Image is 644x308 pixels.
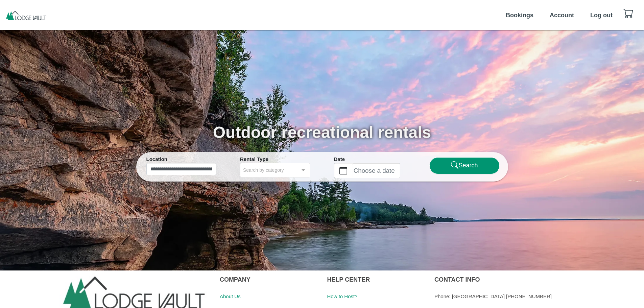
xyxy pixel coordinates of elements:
[327,270,424,289] div: HELP CENTER
[220,270,317,289] div: COMPANY
[544,8,579,23] button: Account
[429,157,500,174] button: searchSearch
[213,123,431,141] span: Outdoor recreational rentals
[240,156,310,163] div: Rental Type
[334,156,404,163] div: Date
[550,12,574,19] b: Account
[451,161,459,169] svg: search
[434,289,639,304] div: Phone: [GEOGRAPHIC_DATA] [PHONE_NUMBER]
[220,293,241,299] a: About Us
[500,8,539,23] button: Bookings
[334,163,352,178] button: calendar
[243,166,284,174] span: Search by category
[339,167,347,174] svg: calendar
[434,270,639,289] div: CONTACT INFO
[506,12,533,19] b: Bookings
[5,10,47,20] img: pAKp5ICTv7cAAAAASUVORK5CYII=
[146,156,217,163] div: Location
[352,163,400,178] label: Choose a date
[623,8,634,18] svg: cart
[327,293,357,299] a: How to Host?
[590,12,613,19] b: Log out
[585,8,618,23] button: Log out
